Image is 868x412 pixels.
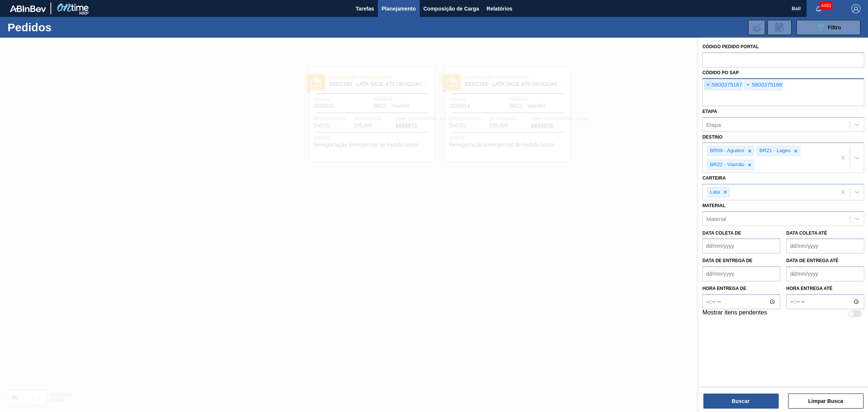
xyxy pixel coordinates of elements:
[487,4,512,13] span: Relatórios
[786,258,839,263] label: Data de Entrega até
[786,230,827,236] label: Data coleta até
[382,4,416,13] span: Planejamento
[807,3,831,14] button: Notificações
[702,230,741,236] label: Data coleta de
[819,2,833,10] span: 4483
[708,188,721,197] div: Lata
[702,44,759,49] label: Código Pedido Portal
[702,175,726,181] label: Carteira
[702,266,780,281] input: dd/mm/yyyy
[702,283,780,294] label: Hora entrega de
[744,81,752,90] span: ×
[10,5,46,12] img: TNhmsLtSVTkK8tSr43FrP2fwEKptu5GPRR3wAAAABJRU5ErkJggg==
[423,4,479,13] span: Composição de Carga
[708,146,746,156] div: BR09 - Agudos
[851,4,860,13] img: Logout
[702,109,717,114] label: Etapa
[702,134,722,140] label: Destino
[828,24,841,31] span: Filtro
[708,160,746,169] div: BR22 - Viamão
[702,238,780,253] input: dd/mm/yyyy
[704,81,712,90] span: ×
[706,215,726,222] div: Material
[704,80,742,90] div: 5800375167
[757,146,792,156] div: BR21 - Lages
[748,20,765,35] div: Importar Negociações dos Pedidos
[767,20,792,35] div: Solicitação de Revisão de Pedidos
[702,70,739,75] label: Códido PO SAP
[786,266,864,281] input: dd/mm/yyyy
[702,203,725,208] label: Material
[702,258,752,263] label: Data de Entrega de
[702,309,767,318] label: Mostrar itens pendentes
[786,238,864,253] input: dd/mm/yyyy
[8,23,123,32] h1: Pedidos
[706,121,721,128] div: Etapa
[356,4,374,13] span: Tarefas
[786,283,864,294] label: Hora entrega até
[796,20,860,35] button: Filtro
[744,80,782,90] div: 5800375168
